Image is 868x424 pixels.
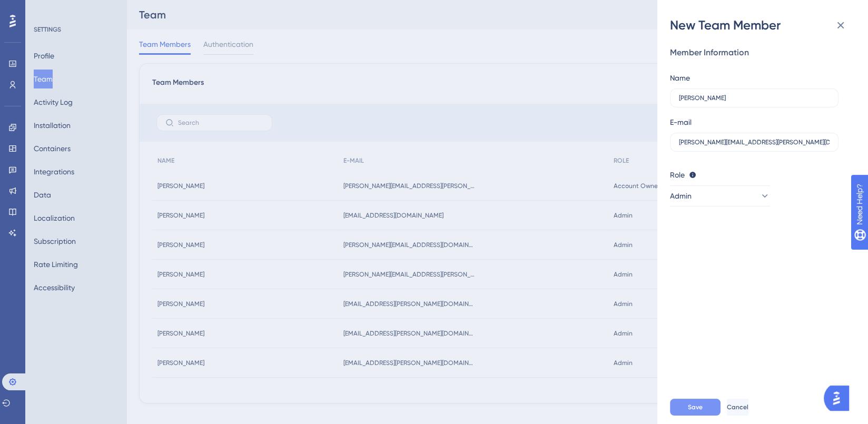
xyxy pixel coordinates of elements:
[824,382,855,414] iframe: UserGuiding AI Assistant Launcher
[727,399,748,416] button: Cancel
[670,169,685,181] span: Role
[679,94,830,102] input: Name
[670,190,692,202] span: Admin
[670,46,847,59] div: Member Information
[688,403,703,411] span: Save
[25,3,66,15] span: Need Help?
[670,399,721,416] button: Save
[727,403,748,411] span: Cancel
[670,72,690,84] div: Name
[670,185,770,206] button: Admin
[670,116,692,129] div: E-mail
[670,17,855,34] div: New Team Member
[679,139,830,146] input: E-mail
